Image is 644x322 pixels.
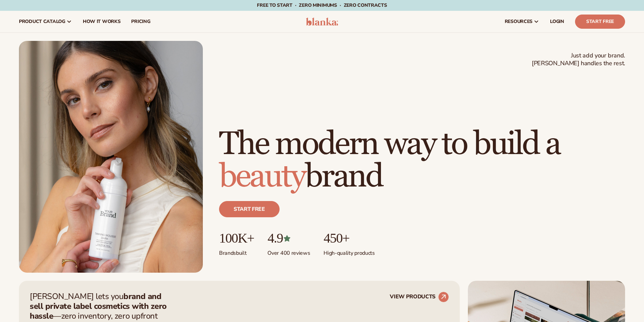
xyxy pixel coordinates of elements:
a: LOGIN [545,11,570,32]
strong: brand and sell private label cosmetics with zero hassle [30,291,167,321]
span: How It Works [83,19,121,24]
span: product catalog [19,19,65,24]
a: pricing [126,11,156,32]
h1: The modern way to build a brand [219,128,625,193]
p: 450+ [324,231,375,246]
span: pricing [131,19,150,24]
a: product catalog [14,11,77,32]
a: Start Free [575,15,625,29]
a: How It Works [77,11,126,32]
p: High-quality products [324,246,375,257]
img: Female holding tanning mousse. [19,41,203,273]
span: resources [505,19,532,24]
span: Just add your brand. [PERSON_NAME] handles the rest. [532,52,625,68]
a: Start free [219,201,280,217]
a: VIEW PRODUCTS [390,292,449,302]
p: Over 400 reviews [267,246,310,257]
a: resources [499,11,545,32]
p: Brands built [219,246,254,257]
p: 4.9 [267,231,310,246]
p: 100K+ [219,231,254,246]
img: logo [306,18,338,26]
span: beauty [219,157,305,196]
span: Free to start · ZERO minimums · ZERO contracts [257,2,387,8]
span: LOGIN [550,19,564,24]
